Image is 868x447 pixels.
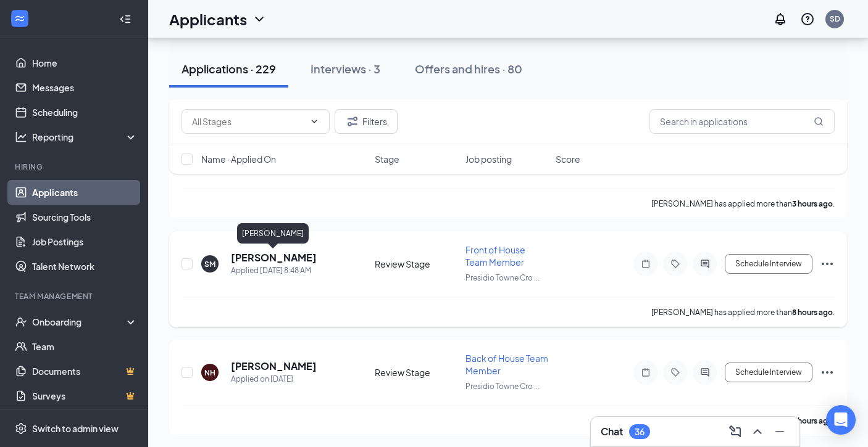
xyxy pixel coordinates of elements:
b: 3 hours ago [792,199,833,208]
div: Onboarding [32,316,127,328]
a: Job Postings [32,229,138,254]
span: Name · Applied On [201,153,276,165]
svg: ChevronDown [252,12,267,27]
h1: Applicants [169,9,247,30]
svg: Ellipses [820,256,835,271]
p: [PERSON_NAME] has applied more than . [647,416,835,426]
a: DocumentsCrown [32,359,138,383]
div: SM [204,259,215,269]
button: Filter Filters [335,109,398,134]
button: ChevronUp [748,422,767,441]
span: Back of House Team Member [465,353,548,376]
h5: [PERSON_NAME] [231,251,317,265]
span: Score [556,153,580,165]
svg: Note [638,367,653,377]
div: NH [204,367,215,378]
a: SurveysCrown [32,383,138,408]
svg: Collapse [119,13,131,25]
svg: Analysis [15,131,27,143]
a: Home [32,51,138,75]
span: Presidio Towne Cro ... [465,382,540,391]
svg: Notifications [773,12,788,27]
div: Offers and hires · 80 [415,61,522,76]
svg: Tag [668,367,683,377]
div: [PERSON_NAME] [237,223,309,244]
svg: ActiveChat [698,367,712,377]
svg: ComposeMessage [728,424,743,439]
svg: Ellipses [820,365,835,380]
button: Minimize [770,422,790,441]
b: 8 hours ago [792,308,833,317]
a: Team [32,334,138,359]
span: Job posting [465,153,512,165]
div: Team Management [15,291,135,301]
div: Applied [DATE] 8:48 AM [231,265,317,277]
button: ComposeMessage [725,422,745,441]
div: Switch to admin view [32,422,119,435]
svg: WorkstreamLogo [14,12,26,25]
a: Sourcing Tools [32,205,138,229]
div: Reporting [32,131,138,143]
a: Scheduling [32,100,138,125]
div: Review Stage [375,366,458,379]
svg: Settings [15,422,27,435]
svg: Tag [668,259,683,269]
button: Schedule Interview [725,254,812,274]
h3: Chat [601,425,623,438]
div: SD [830,14,840,24]
div: Open Intercom Messenger [826,405,856,435]
div: Applications · 229 [182,61,276,76]
svg: Note [638,259,653,269]
input: All Stages [192,115,304,128]
input: Search in applications [649,109,835,134]
a: Messages [32,75,138,100]
span: Stage [375,153,399,165]
div: 36 [635,427,645,437]
a: Talent Network [32,254,138,279]
svg: Minimize [772,424,787,439]
b: 21 hours ago [788,416,833,425]
p: [PERSON_NAME] has applied more than . [651,307,835,318]
div: Interviews · 3 [311,61,380,76]
span: Presidio Towne Cro ... [465,273,540,282]
svg: ChevronDown [309,117,319,126]
div: Review Stage [375,258,458,270]
svg: UserCheck [15,316,27,328]
a: Applicants [32,180,138,205]
div: Applied on [DATE] [231,373,317,385]
button: Schedule Interview [725,363,812,382]
svg: ActiveChat [698,259,712,269]
svg: ChevronUp [750,424,765,439]
div: Hiring [15,162,135,172]
svg: Filter [345,114,360,129]
span: Front of House Team Member [465,244,525,268]
svg: MagnifyingGlass [814,117,824,126]
h5: [PERSON_NAME] [231,359,317,373]
svg: QuestionInfo [800,12,815,27]
p: [PERSON_NAME] has applied more than . [651,199,835,209]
